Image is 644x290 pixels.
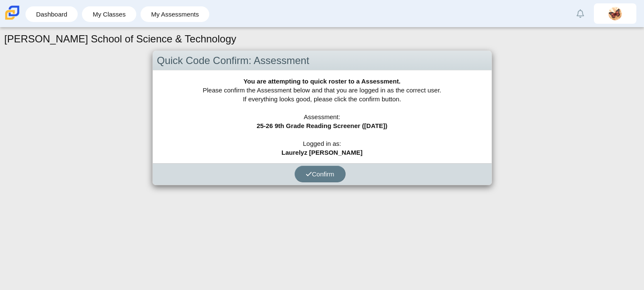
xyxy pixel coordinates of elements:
[256,122,387,129] b: 25-26 9th Grade Reading Screener ([DATE])
[86,6,132,22] a: My Classes
[594,3,636,24] a: laurelyz.crespomol.M82hzc
[153,51,492,71] div: Quick Code Confirm: Assessment
[145,6,205,22] a: My Assessments
[295,166,346,182] button: Confirm
[306,170,335,178] span: Confirm
[3,16,21,23] a: Carmen School of Science & Technology
[608,7,622,20] img: laurelyz.crespomol.M82hzc
[30,6,73,22] a: Dashboard
[3,4,21,22] img: Carmen School of Science & Technology
[153,70,492,163] div: Please confirm the Assessment below and that you are logged in as the correct user. If everything...
[281,149,363,156] b: Laurelyz [PERSON_NAME]
[243,78,400,85] b: You are attempting to quick roster to a Assessment.
[571,4,590,23] a: Alerts
[4,32,236,46] h1: [PERSON_NAME] School of Science & Technology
